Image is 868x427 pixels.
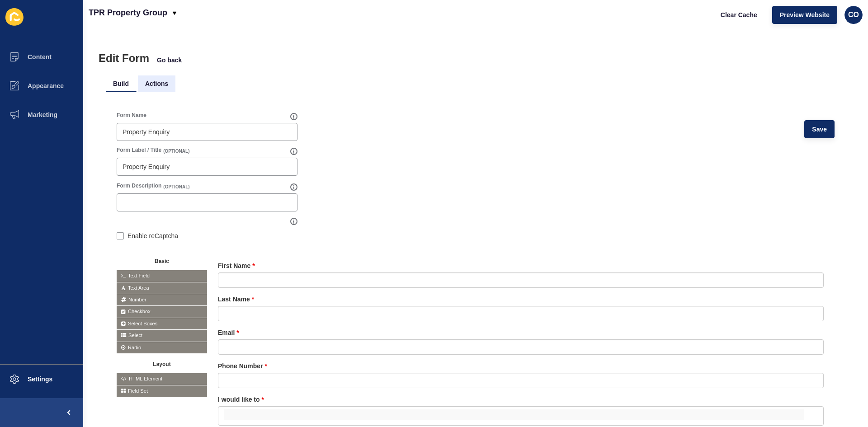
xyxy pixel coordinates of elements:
span: Checkbox [117,306,207,317]
button: Layout [117,358,207,369]
p: TPR Property Group [89,1,167,24]
button: Clear Cache [713,6,765,24]
button: Basic [117,255,207,266]
button: Go back [156,56,182,65]
span: Number [117,294,207,305]
button: Save [804,120,835,138]
input: false [224,409,804,420]
span: Go back [157,56,182,65]
label: Email [218,328,239,337]
span: Select Boxes [117,318,207,329]
label: Enable reCaptcha [127,231,178,240]
label: I would like to [218,395,264,404]
span: Save [812,125,827,134]
label: Phone Number [218,361,267,371]
span: Text Field [117,270,207,282]
span: (OPTIONAL) [163,184,189,190]
label: First Name [218,261,255,270]
span: (OPTIONAL) [163,148,189,155]
span: Radio [117,342,207,353]
span: Text Area [117,282,207,294]
label: Form Name [117,112,146,119]
label: Form Description [117,182,161,189]
li: Actions [138,75,175,92]
span: Clear Cache [721,10,757,19]
h1: Edit Form [99,52,149,65]
span: CO [848,10,859,19]
label: Form Label / Title [117,146,161,154]
span: Select [117,330,207,341]
li: Build [106,75,136,92]
span: Field Set [117,385,207,397]
span: HTML Element [117,373,207,385]
button: Preview Website [772,6,837,24]
label: Last Name [218,295,254,304]
span: Preview Website [780,10,830,19]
